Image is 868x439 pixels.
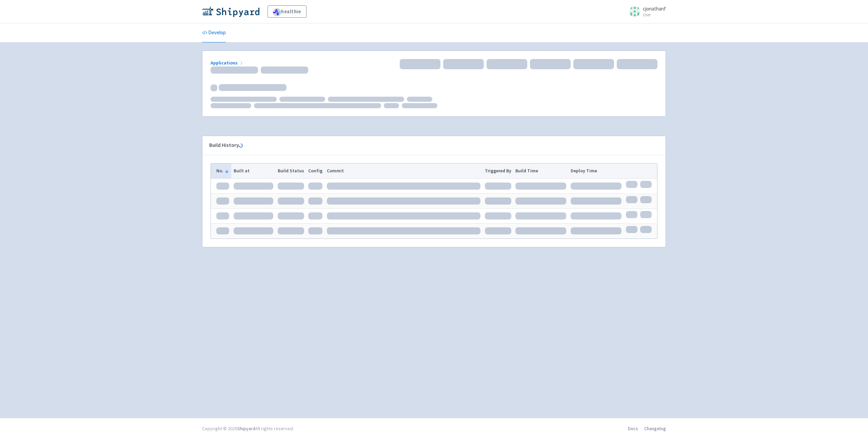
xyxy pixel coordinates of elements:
[202,23,226,42] a: Develop
[625,6,666,17] a: cjonathanf User
[202,425,294,432] div: Copyright © 2025 All rights reserved.
[513,164,569,178] th: Build Time
[209,141,648,149] div: Build History
[643,13,666,17] small: User
[231,164,275,178] th: Built at
[202,6,259,17] img: Shipyard logo
[643,5,666,12] span: cjonathanf
[482,164,513,178] th: Triggered By
[275,164,306,178] th: Build Status
[306,164,325,178] th: Config
[325,164,483,178] th: Commit
[237,425,255,432] a: Shipyard
[569,164,624,178] th: Deploy Time
[628,425,638,432] a: Docs
[644,425,666,432] a: Changelog
[216,167,229,174] button: No.
[211,60,244,66] a: Applications
[268,5,307,18] a: healthie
